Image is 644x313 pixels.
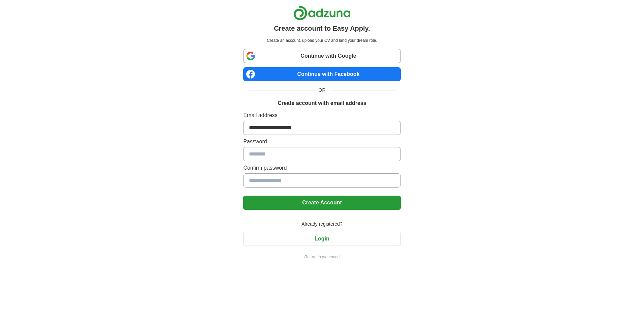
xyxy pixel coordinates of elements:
[243,196,400,210] button: Create Account
[243,164,400,172] label: Confirm password
[274,23,370,33] h1: Create account to Easy Apply.
[315,87,330,94] span: OR
[243,254,400,260] a: Return to job advert
[243,49,400,63] a: Continue with Google
[243,67,400,81] a: Continue with Facebook
[243,232,400,246] button: Login
[243,236,400,241] a: Login
[278,99,366,107] h1: Create account with email address
[245,37,399,44] p: Create an account, upload your CV and land your dream role.
[297,221,346,228] span: Already registered?
[243,111,400,119] label: Email address
[243,138,400,146] label: Password
[293,5,351,21] img: Adzuna logo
